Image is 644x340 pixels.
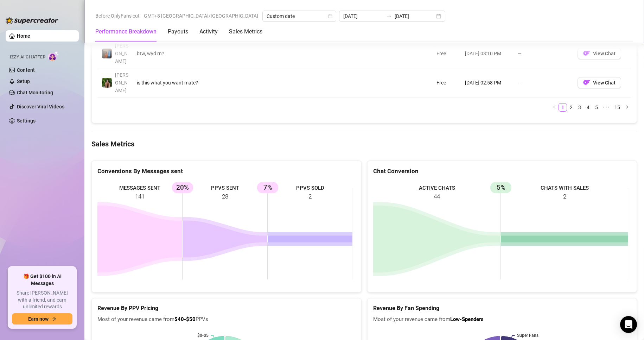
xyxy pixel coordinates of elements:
[373,315,631,324] span: Most of your revenue came from
[95,11,140,21] span: Before OnlyFans cut
[550,103,559,112] button: left
[229,27,262,36] div: Sales Metrics
[592,103,601,112] li: 5
[612,103,622,111] a: 15
[432,39,461,68] td: Free
[450,316,484,322] b: Low-Spenders
[514,68,573,97] td: —
[601,103,612,112] li: Next 5 Pages
[199,27,218,36] div: Activity
[386,13,392,19] span: to
[97,315,356,324] span: Most of your revenue came from PPVs
[461,39,514,68] td: [DATE] 03:10 PM
[373,166,631,176] div: Chat Conversion
[137,79,397,87] div: is this what you want mate?
[10,54,45,61] span: Izzy AI Chatter
[584,103,592,112] li: 4
[432,68,461,97] td: Free
[373,304,631,313] h5: Revenue By Fan Spending
[115,43,128,64] span: [PERSON_NAME]
[174,316,196,322] b: $40-$50
[623,103,631,112] button: right
[386,13,392,19] span: swap-right
[137,50,397,57] div: btw, wyd rn?
[91,139,637,149] h4: Sales Metrics
[97,304,356,313] h5: Revenue By PPV Pricing
[17,90,53,95] a: Chat Monitoring
[578,52,621,58] a: OFView Chat
[552,105,556,109] span: left
[267,11,332,21] span: Custom date
[578,77,621,88] button: OFView Chat
[168,27,188,36] div: Payouts
[6,17,58,24] img: logo-BBDzfeDw.svg
[328,14,332,18] span: calendar
[623,103,631,112] li: Next Page
[197,333,209,338] text: $0-$5
[620,316,637,333] div: Open Intercom Messenger
[48,51,59,61] img: AI Chatter
[102,78,112,88] img: Nathaniel
[583,50,590,57] img: OF
[593,51,616,56] span: View Chat
[12,290,72,310] span: Share [PERSON_NAME] with a friend, and earn unlimited rewards
[343,12,383,20] input: Start date
[576,103,584,111] a: 3
[144,11,258,21] span: GMT+8 [GEOGRAPHIC_DATA]/[GEOGRAPHIC_DATA]
[567,103,575,112] li: 2
[593,80,616,86] span: View Chat
[12,313,72,325] button: Earn nowarrow-right
[559,103,567,112] li: 1
[559,103,567,111] a: 1
[578,48,621,59] button: OFView Chat
[95,27,157,36] div: Performance Breakdown
[97,166,356,176] div: Conversions By Messages sent
[578,81,621,87] a: OFView Chat
[51,316,56,321] span: arrow-right
[461,68,514,97] td: [DATE] 02:58 PM
[17,118,36,124] a: Settings
[17,104,64,109] a: Discover Viral Videos
[583,79,590,86] img: OF
[517,333,538,338] text: Super Fans
[514,39,573,68] td: —
[28,316,49,322] span: Earn now
[625,105,629,109] span: right
[584,103,592,111] a: 4
[102,49,112,58] img: Wayne
[17,33,30,39] a: Home
[575,103,584,112] li: 3
[612,103,623,112] li: 15
[593,103,600,111] a: 5
[12,273,72,287] span: 🎁 Get $100 in AI Messages
[550,103,559,112] li: Previous Page
[395,12,435,20] input: End date
[115,72,128,93] span: [PERSON_NAME]
[567,103,575,111] a: 2
[17,67,35,73] a: Content
[601,103,612,112] span: •••
[17,78,30,84] a: Setup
